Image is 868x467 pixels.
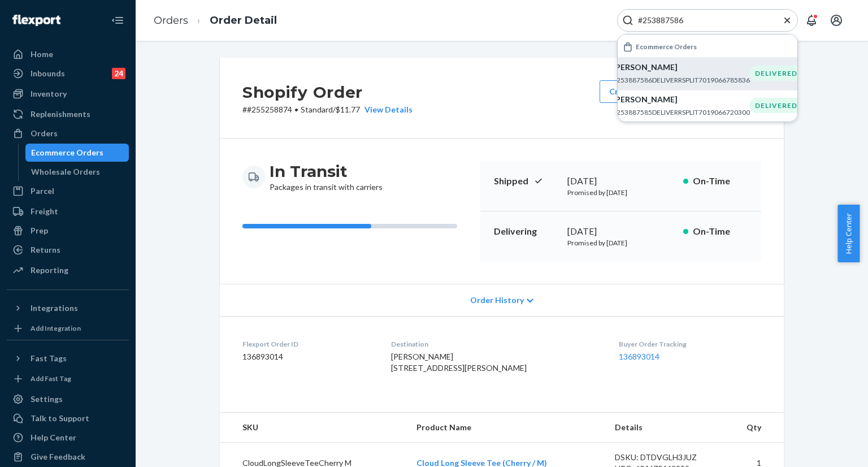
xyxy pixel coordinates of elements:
div: Wholesale Orders [31,166,100,178]
dd: 136893014 [242,351,373,362]
span: [PERSON_NAME] [STREET_ADDRESS][PERSON_NAME] [391,352,527,373]
a: Replenishments [7,105,129,123]
p: [PERSON_NAME] [613,62,750,73]
a: Inbounds24 [7,64,129,83]
button: Close Navigation [106,9,129,32]
a: 136893014 [619,352,659,361]
a: Home [7,45,129,63]
p: Delivering [494,225,558,238]
div: DSKU: DTDVGLH3JUZ [615,452,721,463]
p: On-Time [693,225,748,238]
th: Product Name [407,413,606,443]
p: #253887586DELIVERRSPLIT7019066785836 [613,75,750,85]
span: • [294,105,298,114]
a: Wholesale Orders [25,163,129,181]
a: Help Center [7,429,129,447]
div: Inbounds [31,68,65,79]
div: DELIVERED [750,66,802,81]
div: Prep [31,225,48,236]
a: Prep [7,222,129,240]
span: Standard [301,105,333,114]
img: Flexport logo [12,15,60,26]
button: Fast Tags [7,349,129,367]
input: Search Input [633,15,772,26]
h6: Ecommerce Orders [636,43,697,50]
div: Settings [31,394,63,405]
dt: Flexport Order ID [242,339,373,349]
a: Add Fast Tag [7,372,129,386]
div: Inventory [31,88,67,100]
a: Returns [7,241,129,259]
p: #253887585DELIVERRSPLIT7019066720300 [613,107,750,117]
button: Create Return [600,80,673,103]
div: Talk to Support [31,413,89,424]
div: Ecommerce Orders [31,147,103,158]
button: View Details [360,104,413,115]
span: Order History [470,295,524,306]
a: Order Detail [210,14,277,27]
button: Give Feedback [7,448,129,466]
div: Add Integration [31,323,81,333]
div: [DATE] [567,175,674,188]
div: Packages in transit with carriers [270,161,383,193]
div: Replenishments [31,109,90,120]
div: Help Center [31,432,76,443]
th: SKU [220,413,407,443]
p: [PERSON_NAME] [613,94,750,105]
th: Details [606,413,730,443]
svg: Search Icon [622,15,633,26]
th: Qty [730,413,784,443]
ol: breadcrumbs [145,4,286,37]
div: 24 [112,68,125,79]
p: Shipped [494,175,558,188]
a: Orders [154,14,188,27]
button: Help Center [837,205,860,262]
button: Open notifications [800,9,823,32]
div: Parcel [31,185,54,197]
p: Promised by [DATE] [567,188,674,197]
a: Settings [7,390,129,408]
div: Reporting [31,265,68,276]
dt: Buyer Order Tracking [619,339,761,349]
a: Ecommerce Orders [25,144,129,162]
p: Promised by [DATE] [567,238,674,248]
a: Add Integration [7,322,129,335]
div: Give Feedback [31,451,85,462]
div: Fast Tags [31,353,67,364]
div: DELIVERED [750,98,802,113]
div: Integrations [31,302,78,314]
h3: In Transit [270,161,383,181]
div: [DATE] [567,225,674,238]
div: Orders [31,128,58,139]
a: Orders [7,124,129,142]
a: Parcel [7,182,129,200]
div: Home [31,49,53,60]
div: Freight [31,206,58,217]
p: On-Time [693,175,748,188]
button: Close Search [782,15,793,27]
a: Inventory [7,85,129,103]
button: Open account menu [825,9,848,32]
h2: Shopify Order [242,80,413,104]
button: Integrations [7,299,129,317]
div: Add Fast Tag [31,374,71,383]
a: Reporting [7,261,129,279]
p: # #255258874 / $11.77 [242,104,413,115]
dt: Destination [391,339,601,349]
a: Freight [7,202,129,220]
a: Talk to Support [7,409,129,427]
div: Returns [31,244,60,256]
